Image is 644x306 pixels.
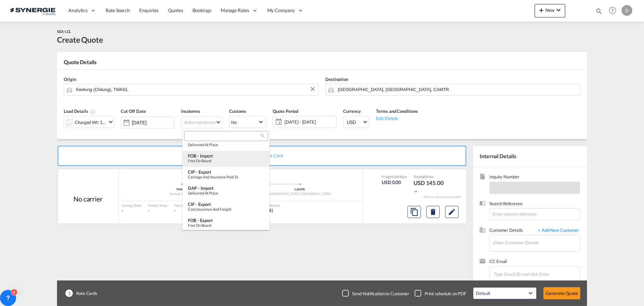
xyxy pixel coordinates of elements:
[188,191,264,195] div: Delivered at Place
[188,202,264,207] div: CIF - export
[188,207,264,211] div: Cost,Insurance and Freight
[188,159,264,163] div: Free on Board
[188,153,264,159] div: FOB - import
[188,169,264,175] div: CIP - export
[188,223,264,227] div: Free on Board
[188,185,264,191] div: DAP - import
[188,142,264,147] div: Delivered at Place
[188,175,264,179] div: Carriage and Insurance Paid to
[260,133,265,138] md-icon: icon-magnify
[188,218,264,223] div: FOB - export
